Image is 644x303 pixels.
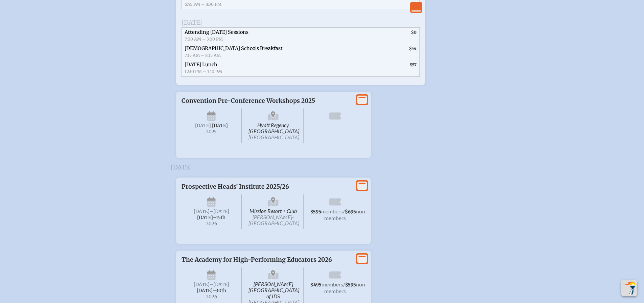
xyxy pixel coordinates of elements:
[185,69,222,74] span: 12:10 PM – 1:10 PM
[248,134,299,140] span: [GEOGRAPHIC_DATA]
[411,30,416,35] span: $0
[210,209,229,214] span: –[DATE]
[185,45,283,51] span: [DEMOGRAPHIC_DATA] Schools Breakfast
[324,281,367,294] span: non-members
[345,209,356,215] span: $695
[212,123,228,129] span: [DATE]
[310,282,321,288] span: $495
[182,97,315,104] span: Convention Pre-Conference Workshops 2025
[195,123,211,129] span: [DATE]
[171,164,474,171] h3: [DATE]
[187,129,236,134] span: 2025
[321,281,343,287] span: members
[187,221,236,226] span: 2026
[185,2,221,7] span: 6:45 PM – 8:30 PM
[324,208,367,221] span: non-members
[343,208,345,214] span: /
[243,194,304,229] span: Mission Resort + Club
[622,281,636,295] img: To the top
[182,183,289,190] span: Prospective Heads’ Institute 2025/26
[194,209,210,214] span: [DATE]
[197,288,226,294] span: [DATE]–⁠30th
[343,281,345,287] span: /
[410,62,416,67] span: $57
[185,62,217,68] span: [DATE] Lunch
[248,214,299,226] span: [PERSON_NAME]-[GEOGRAPHIC_DATA]
[243,109,304,143] span: Hyatt Regency [GEOGRAPHIC_DATA]
[210,282,229,287] span: –[DATE]
[187,294,236,299] span: 2026
[185,37,223,42] span: 7:00 AM – 3:00 PM
[182,19,203,26] span: [DATE]
[321,208,343,214] span: members
[182,256,332,263] span: The Academy for High-Performing Educators 2026
[185,29,248,35] span: Attending [DATE] Sessions
[185,53,221,58] span: 7:15 AM – 8:15 AM
[310,209,321,215] span: $595
[194,282,210,287] span: [DATE]
[345,282,356,288] span: $595
[621,280,637,296] button: Scroll Top
[197,215,225,220] span: [DATE]–⁠15th
[409,46,416,51] span: $54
